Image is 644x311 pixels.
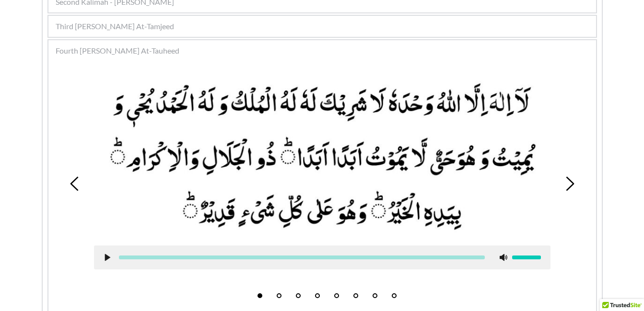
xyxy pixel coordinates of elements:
[373,293,377,298] button: 7 of 8
[392,293,397,298] button: 8 of 8
[334,293,339,298] button: 5 of 8
[315,293,320,298] button: 4 of 8
[277,293,281,298] button: 2 of 8
[56,45,179,56] span: Fourth [PERSON_NAME] At-Tauheed
[258,293,262,298] button: 1 of 8
[296,293,301,298] button: 3 of 8
[56,21,174,32] span: Third [PERSON_NAME] At-Tamjeed
[353,293,358,298] button: 6 of 8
